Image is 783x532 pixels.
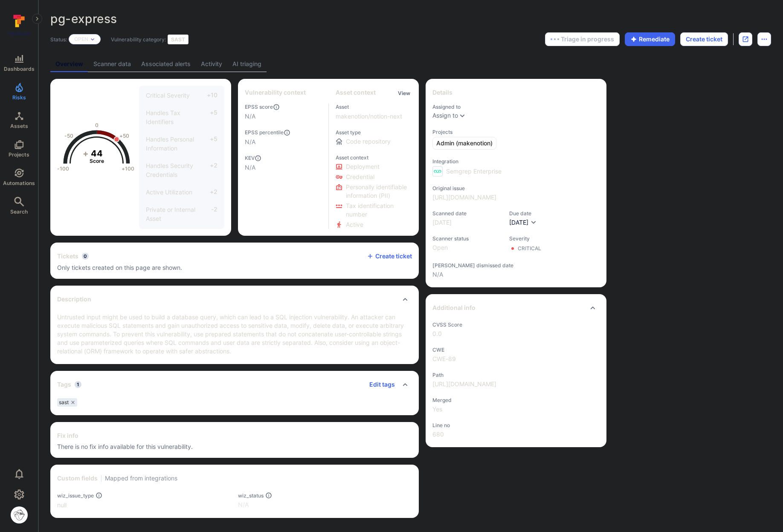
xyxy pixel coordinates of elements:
[146,188,192,196] span: Active Utilization
[238,500,412,509] p: N/A
[50,12,117,26] span: pg-express
[245,138,322,146] span: N/A
[432,185,600,191] span: Original issue
[146,206,195,222] span: Private or Internal Asset
[509,210,537,217] span: Due date
[346,183,412,200] span: Click to view evidence
[346,137,391,146] span: Code repository
[336,88,376,97] h2: Asset context
[336,113,402,120] a: makenotion/notion-next
[50,36,67,43] span: Status:
[680,32,728,46] button: Create ticket
[432,405,600,413] span: Yes
[10,208,28,215] span: Search
[346,202,412,219] span: Click to view evidence
[362,378,395,391] button: Edit tags
[10,123,28,129] span: Assets
[4,66,35,72] span: Dashboards
[146,136,194,152] span: Handles Personal Information
[59,399,69,406] span: sast
[11,506,28,523] img: ACg8ocIqQenU2zSVn4varczOTTpfOuOTqpqMYkpMWRLjejB-DtIEo7w=s96-c
[545,32,620,46] button: Triage in progress
[50,286,419,313] div: Collapse description
[168,35,188,44] div: SAST
[50,243,419,279] section: tickets card
[245,88,306,97] h2: Vulnerability context
[74,36,88,43] button: Open
[122,165,134,172] text: +100
[245,112,322,121] span: N/A
[91,148,103,159] tspan: 44
[57,165,69,172] text: -100
[432,158,600,165] span: Integration
[432,355,456,362] a: CWE-89
[432,210,501,217] span: Scanned date
[551,38,559,40] img: Loading...
[50,371,419,398] div: Collapse tags
[57,431,78,440] h2: Fix info
[432,137,496,150] a: Admin (makenotion)
[11,506,28,523] div: Justin Kim
[432,218,501,227] span: [DATE]
[57,474,98,483] h2: Custom fields
[432,380,496,387] a: [URL][DOMAIN_NAME]
[245,163,322,172] span: N/A
[436,139,493,147] span: Admin (makenotion)
[336,154,412,161] span: Asset context
[80,148,114,165] g: The vulnerability score is based on the parameters defined in the settings
[146,109,180,125] span: Handles Tax Identifiers
[50,422,419,458] section: fix info card
[34,15,40,23] i: Expand navigation menu
[346,220,363,229] span: Click to view evidence
[119,133,129,139] text: +50
[426,294,606,447] section: additional info card
[432,243,501,252] span: Open
[90,158,104,164] text: Score
[57,380,71,389] h2: Tags
[396,90,412,96] button: View
[396,88,412,97] div: Click to view all asset context details
[432,372,600,378] span: Path
[146,162,193,178] span: Handles Security Credentials
[9,151,29,158] span: Projects
[245,129,322,136] span: EPSS percentile
[432,397,600,403] span: Merged
[426,79,606,287] section: details card
[625,32,675,46] button: Remediate
[509,218,537,227] button: [DATE]
[90,37,95,42] button: Expand dropdown
[432,193,496,202] a: [URL][DOMAIN_NAME]
[432,262,600,269] span: [PERSON_NAME] dismissed date
[196,56,227,72] a: Activity
[459,112,466,119] button: Expand dropdown
[57,492,94,499] span: wiz_issue_type
[57,442,412,451] span: There is no fix info available for this vulnerability.
[432,347,600,353] span: CWE
[201,161,217,179] span: +2
[82,253,89,260] span: 0
[201,91,217,100] span: +10
[95,122,99,128] text: 0
[83,148,89,159] tspan: +
[32,14,42,24] button: Expand navigation menu
[245,104,322,110] span: EPSS score
[739,32,752,46] div: Open original issue
[426,294,606,321] div: Collapse
[238,492,264,499] span: wiz_status
[432,270,600,279] span: N/A
[75,381,81,388] span: 1
[50,465,419,518] section: custom fields card
[88,56,136,72] a: Scanner data
[518,245,541,252] div: Critical
[757,32,771,46] button: Options menu
[432,330,600,338] span: 0.0
[432,129,600,135] span: Projects
[367,252,412,260] button: Create ticket
[201,135,217,153] span: +5
[432,112,458,119] button: Assign to
[111,36,166,43] span: Vulnerability category:
[64,133,73,139] text: -50
[57,500,231,509] div: null
[245,155,322,162] span: KEV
